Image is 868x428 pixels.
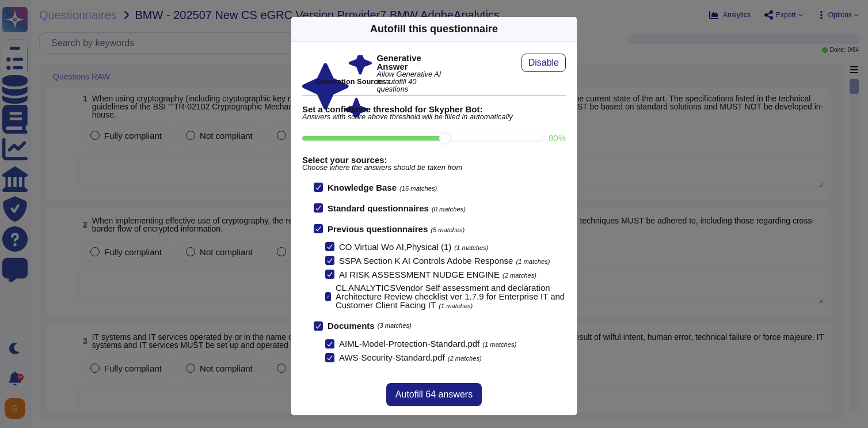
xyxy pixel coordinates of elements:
[328,224,428,234] b: Previous questionnaires
[339,256,513,266] span: SSPA Section K AI Controls Adobe Response
[549,134,566,142] label: 80 %
[432,206,466,213] span: (0 matches)
[439,302,473,309] span: (1 matches)
[339,353,445,362] span: AWS-Security-Standard.pdf
[328,203,429,213] b: Standard questionnaires
[516,258,550,265] span: (1 matches)
[502,272,536,279] span: (2 matches)
[378,323,412,329] span: (3 matches)
[302,113,566,121] span: Answers with score above threshold will be filled in automatically
[339,242,451,252] span: CO Virtual Wo AI,Physical (1)
[302,156,566,164] b: Select your sources:
[386,383,482,406] button: Autofill 64 answers
[339,270,500,279] span: AI RISK ASSESSMENT NUDGE ENGINE
[454,244,488,251] span: (1 matches)
[376,71,446,93] span: Allow Generative AI to autofill 40 questions
[431,226,465,233] span: (5 matches)
[339,339,479,349] span: AIML-Model-Protection-Standard.pdf
[376,54,446,71] b: Generative Answer
[302,105,566,113] b: Set a confidence threshold for Skypher Bot:
[482,341,516,348] span: (1 matches)
[370,21,498,37] div: Autofill this questionnaire
[521,54,566,72] button: Disable
[328,183,397,192] b: Knowledge Base
[328,321,375,330] b: Documents
[336,283,565,310] span: CL ANALYTICSVendor Self assessment and declaration Architecture Review checklist ver 1.7.9 for En...
[528,58,559,67] span: Disable
[395,390,473,399] span: Autofill 64 answers
[448,355,482,362] span: (2 matches)
[302,164,566,172] span: Choose where the answers should be taken from
[316,77,390,86] b: Generation Sources :
[399,185,437,192] span: (16 matches)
